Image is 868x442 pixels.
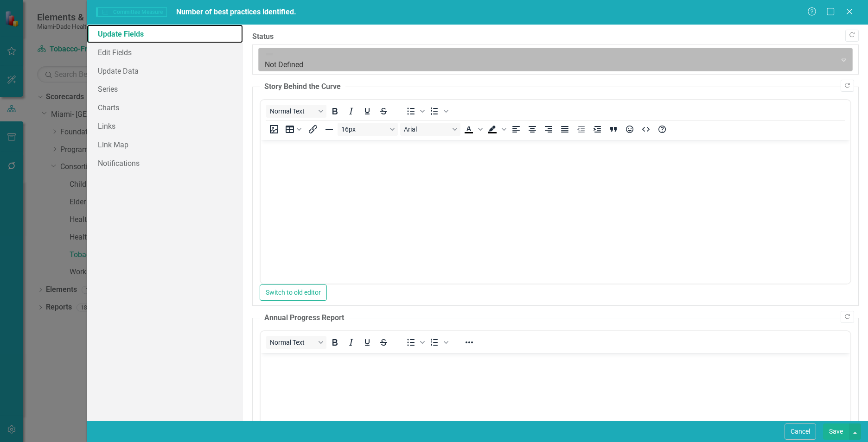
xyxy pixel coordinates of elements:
img: Not Defined [265,50,274,59]
a: Links [87,117,243,135]
iframe: Rich Text Area [261,140,850,284]
button: Bold [327,105,343,118]
button: Table [282,123,305,136]
button: Increase indent [589,123,605,136]
span: Normal Text [270,339,315,346]
button: Align center [524,123,540,136]
div: Bullet list [403,105,426,118]
button: Strikethrough [376,336,391,349]
button: Block Normal Text [266,105,326,118]
button: Switch to old editor [260,284,327,301]
span: Committee Measure [96,7,166,17]
div: Numbered list [427,336,450,349]
label: Status [252,32,859,42]
button: HTML Editor [638,123,654,136]
button: Help [654,123,670,136]
a: Charts [87,98,243,117]
button: Horizontal line [321,123,337,136]
span: Number of best practices identified. [176,7,296,16]
div: Numbered list [427,105,450,118]
a: Edit Fields [87,43,243,62]
button: Block Normal Text [266,336,326,349]
button: Insert/edit link [305,123,321,136]
button: Strikethrough [376,105,391,118]
button: Emojis [622,123,638,136]
button: Underline [359,336,375,349]
legend: Annual Progress Report [260,313,349,323]
div: Background color Black [485,123,508,136]
button: Bold [327,336,343,349]
button: Insert image [266,123,282,136]
a: Link Map [87,135,243,154]
button: Blockquote [606,123,621,136]
span: 16px [341,126,387,133]
button: Reveal or hide additional toolbar items [461,336,477,349]
div: Bullet list [403,336,426,349]
span: Normal Text [270,107,315,115]
button: Cancel [785,423,816,440]
button: Underline [359,105,375,118]
button: Align right [541,123,556,136]
a: Notifications [87,154,243,172]
button: Align left [508,123,524,136]
a: Series [87,80,243,98]
button: Italic [343,336,359,349]
button: Justify [557,123,573,136]
button: Save [823,423,849,440]
button: Font Arial [400,123,460,136]
div: Text color Black [461,123,484,136]
a: Update Data [87,62,243,80]
button: Italic [343,105,359,118]
button: Decrease indent [573,123,589,136]
a: Update Fields [87,25,243,43]
legend: Story Behind the Curve [260,82,345,92]
button: Font size 16px [338,123,398,136]
span: Arial [404,126,449,133]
